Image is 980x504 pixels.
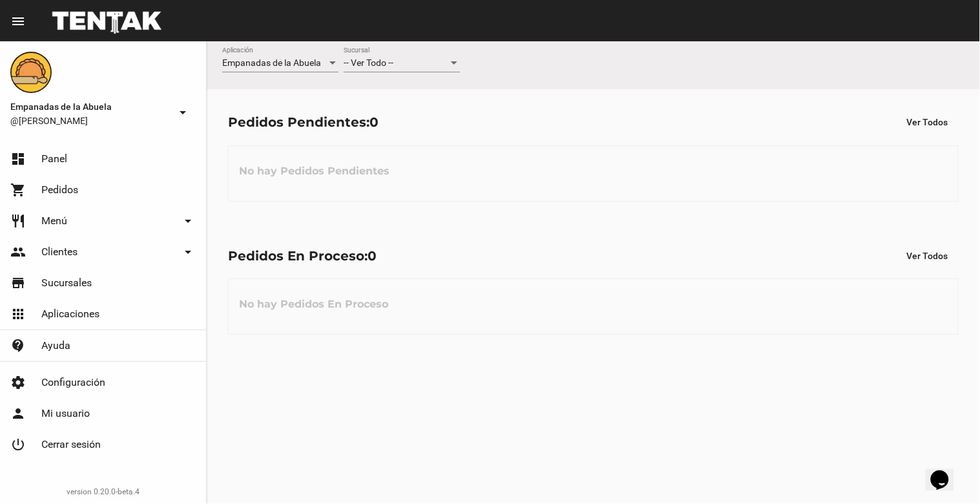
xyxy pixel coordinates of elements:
[10,99,170,114] span: Empanadas de la Abuela
[10,244,26,260] mat-icon: people
[10,275,26,291] mat-icon: store
[10,151,26,167] mat-icon: dashboard
[10,485,196,498] div: version 0.20.0-beta.4
[10,182,26,198] mat-icon: shopping_cart
[41,376,105,389] span: Configuración
[180,244,196,260] mat-icon: arrow_drop_down
[41,215,67,227] span: Menú
[41,407,90,420] span: Mi usuario
[10,213,26,229] mat-icon: restaurant
[344,58,393,68] span: -- Ver Todo --
[10,14,26,29] mat-icon: menu
[10,437,26,452] mat-icon: power_settings_new
[222,58,321,68] span: Empanadas de la Abuela
[10,52,52,93] img: f0136945-ed32-4f7c-91e3-a375bc4bb2c5.png
[229,285,399,324] h3: No hay Pedidos En Proceso
[370,114,379,130] span: 0
[10,338,26,353] mat-icon: contact_support
[41,152,67,165] span: Panel
[180,213,196,229] mat-icon: arrow_drop_down
[10,375,26,390] mat-icon: settings
[907,251,948,261] span: Ver Todos
[41,339,70,352] span: Ayuda
[175,105,191,120] mat-icon: arrow_drop_down
[41,438,101,451] span: Cerrar sesión
[41,277,92,289] span: Sucursales
[10,306,26,322] mat-icon: apps
[926,452,967,491] iframe: chat widget
[228,112,379,132] div: Pedidos Pendientes:
[41,308,99,320] span: Aplicaciones
[10,406,26,421] mat-icon: person
[41,184,78,196] span: Pedidos
[897,244,959,268] button: Ver Todos
[41,246,78,258] span: Clientes
[229,152,400,191] h3: No hay Pedidos Pendientes
[228,246,377,266] div: Pedidos En Proceso:
[897,110,959,134] button: Ver Todos
[10,114,170,127] span: @[PERSON_NAME]
[368,248,377,264] span: 0
[907,117,948,127] span: Ver Todos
